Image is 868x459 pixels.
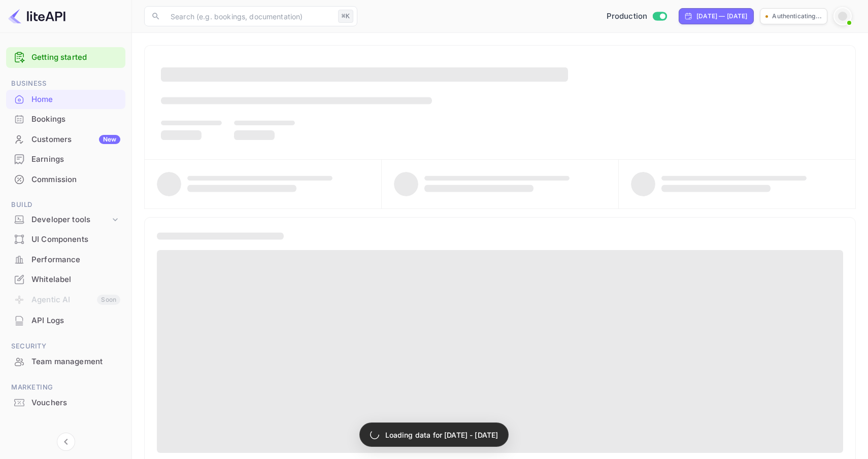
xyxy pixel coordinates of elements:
div: CustomersNew [6,130,125,150]
span: Production [607,11,648,22]
div: Switch to Sandbox mode [603,11,671,22]
p: Authenticating... [772,12,822,21]
div: Developer tools [6,211,125,229]
div: Vouchers [31,397,120,409]
p: Loading data for [DATE] - [DATE] [385,430,498,440]
button: Collapse navigation [57,433,75,451]
div: Performance [6,250,125,270]
div: Commission [31,174,120,186]
div: API Logs [31,315,120,327]
div: API Logs [6,311,125,331]
a: UI Components [6,230,125,249]
div: Whitelabel [31,274,120,286]
div: UI Components [6,230,125,250]
div: Getting started [6,47,125,68]
div: Bookings [6,110,125,129]
div: Earnings [6,150,125,169]
a: CustomersNew [6,130,125,149]
a: Earnings [6,150,125,168]
div: Customers [31,134,120,146]
div: Vouchers [6,393,125,413]
a: Commission [6,170,125,189]
a: Getting started [31,52,120,63]
div: Home [31,94,120,105]
a: Whitelabel [6,270,125,289]
span: Marketing [6,382,125,393]
div: Team management [6,352,125,372]
div: Commission [6,170,125,190]
div: Bookings [31,114,120,125]
img: LiteAPI logo [8,8,65,24]
span: Business [6,78,125,89]
input: Search (e.g. bookings, documentation) [164,6,334,26]
a: Vouchers [6,393,125,412]
a: Bookings [6,110,125,128]
a: Performance [6,250,125,269]
div: Whitelabel [6,270,125,290]
a: Home [6,90,125,109]
div: Click to change the date range period [679,8,754,24]
div: ⌘K [338,10,353,23]
div: [DATE] — [DATE] [696,12,747,21]
div: Home [6,90,125,110]
a: API Logs [6,311,125,330]
div: UI Components [31,234,120,245]
div: Developer tools [31,214,110,226]
span: Security [6,341,125,352]
a: Team management [6,352,125,371]
div: Earnings [31,154,120,165]
div: New [99,135,120,144]
span: Build [6,199,125,210]
div: Performance [31,254,120,266]
div: Team management [31,356,120,368]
